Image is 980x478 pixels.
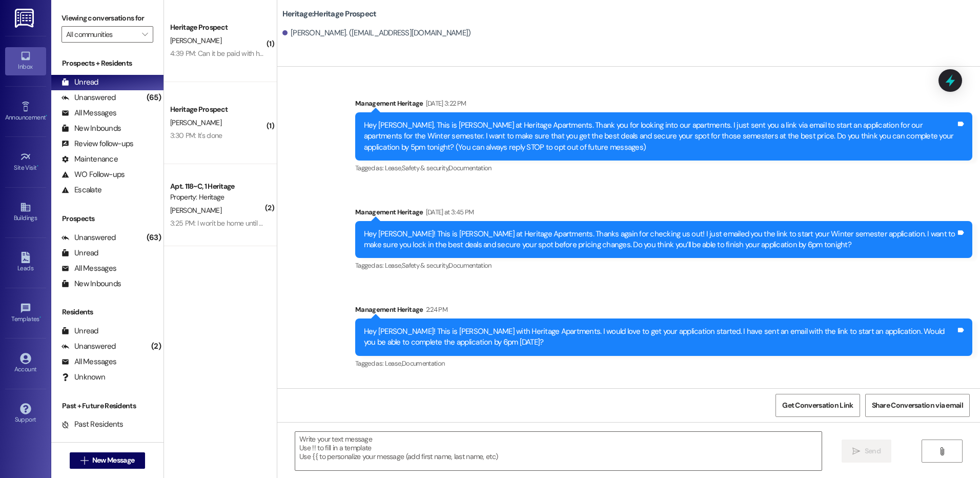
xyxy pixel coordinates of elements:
[5,400,46,428] a: Support
[62,123,121,134] div: New Inbounds
[62,138,133,149] div: Review follow-ups
[170,206,221,215] span: [PERSON_NAME]
[865,394,970,417] button: Share Conversation via email
[170,36,221,45] span: [PERSON_NAME]
[355,161,972,175] div: Tagged as:
[872,400,963,411] span: Share Conversation via email
[385,261,402,270] span: Lease ,
[80,456,88,465] i: 
[62,372,105,383] div: Unknown
[62,341,116,352] div: Unanswered
[5,148,46,176] a: Site Visit •
[62,356,116,367] div: All Messages
[70,452,146,469] button: New Message
[62,232,116,243] div: Unanswered
[62,185,101,195] div: Escalate
[51,213,164,224] div: Prospects
[842,440,891,463] button: Send
[170,181,265,192] div: Apt. 118~C, 1 Heritage
[852,447,860,455] i: 
[51,307,164,317] div: Residents
[5,198,46,226] a: Buildings
[62,434,131,445] div: Future Residents
[62,77,98,88] div: Unread
[423,304,447,315] div: 2:24 PM
[144,90,164,106] div: (65)
[5,300,46,327] a: Templates •
[62,263,116,274] div: All Messages
[92,455,134,466] span: New Message
[355,98,972,112] div: Management Heritage
[170,192,265,203] div: Property: Heritage
[5,249,46,276] a: Leads
[62,248,98,258] div: Unread
[364,326,956,348] div: Hey [PERSON_NAME]! This is [PERSON_NAME] with Heritage Apartments. I would love to get your appli...
[62,154,118,165] div: Maintenance
[355,304,972,318] div: Management Heritage
[782,400,853,411] span: Get Conversation Link
[62,326,98,336] div: Unread
[170,218,452,228] div: 3:25 PM: I won't be home until 8, is there a chance you guys could leave it in my apartment, 118?
[170,49,340,58] div: 4:39 PM: Can it be paid with her financial aid from FASFA?
[37,163,38,170] span: •
[51,401,164,411] div: Past + Future Residents
[423,207,474,217] div: [DATE] at 3:45 PM
[865,446,881,456] span: Send
[170,118,221,127] span: [PERSON_NAME]
[5,350,46,377] a: Account
[149,338,164,354] div: (2)
[355,258,972,273] div: Tagged as:
[62,278,121,289] div: New Inbounds
[402,359,445,368] span: Documentation
[402,164,448,172] span: Safety & security ,
[423,98,466,109] div: [DATE] 3:22 PM
[448,261,492,270] span: Documentation
[170,22,265,33] div: Heritage Prospect
[448,164,492,172] span: Documentation
[170,104,265,115] div: Heritage Prospect
[170,131,222,140] div: 3:30 PM: It's done
[62,108,116,118] div: All Messages
[62,92,116,103] div: Unanswered
[282,28,471,38] div: [PERSON_NAME]. ([EMAIL_ADDRESS][DOMAIN_NAME])
[66,26,137,43] input: All communities
[46,112,47,120] span: •
[144,230,164,246] div: (63)
[62,169,125,180] div: WO Follow-ups
[62,10,153,26] label: Viewing conversations for
[938,447,946,455] i: 
[39,314,41,321] span: •
[385,359,402,368] span: Lease ,
[62,419,124,430] div: Past Residents
[355,356,972,371] div: Tagged as:
[15,9,36,28] img: ResiDesk Logo
[775,394,860,417] button: Get Conversation Link
[282,9,377,19] b: Heritage: Heritage Prospect
[385,164,402,172] span: Lease ,
[364,229,956,251] div: Hey [PERSON_NAME]! This is [PERSON_NAME] at Heritage Apartments. Thanks again for checking us out...
[51,58,164,69] div: Prospects + Residents
[402,261,448,270] span: Safety & security ,
[142,30,148,38] i: 
[355,207,972,221] div: Management Heritage
[364,120,956,153] div: Hey [PERSON_NAME]. This is [PERSON_NAME] at Heritage Apartments. Thank you for looking into our a...
[5,47,46,75] a: Inbox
